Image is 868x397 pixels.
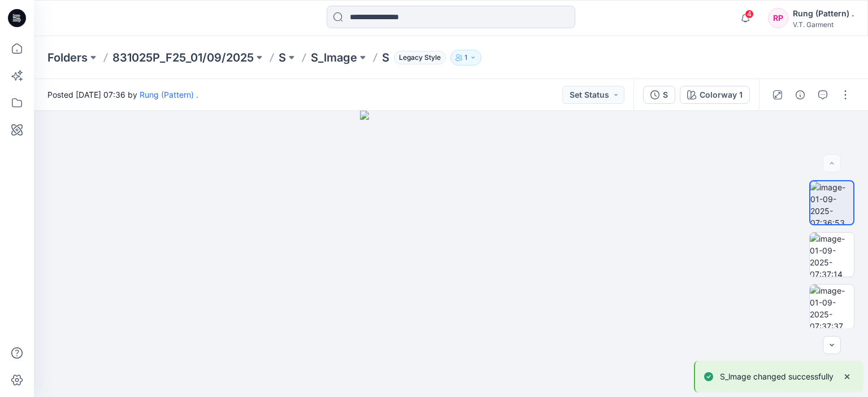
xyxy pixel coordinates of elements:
[311,50,357,66] a: S_lmage
[689,356,868,397] div: Notifications-bottom-right
[47,50,88,66] a: Folders
[745,10,754,19] span: 4
[793,7,854,20] div: Rung (Pattern) .
[465,51,467,64] p: 1
[140,90,198,99] a: Rung (Pattern) .
[47,89,198,101] span: Posted [DATE] 07:36 by
[680,86,750,104] button: Colorway 1
[382,50,389,66] p: S
[768,8,788,28] div: RP
[389,50,446,66] button: Legacy Style
[394,51,446,64] span: Legacy Style
[810,233,854,277] img: image-01-09-2025-07:37:14
[112,50,254,66] a: 831025P_F25_01/09/2025
[791,86,809,104] button: Details
[360,111,541,397] img: eyJhbGciOiJIUzI1NiIsImtpZCI6IjAiLCJzbHQiOiJzZXMiLCJ0eXAiOiJKV1QifQ.eyJkYXRhIjp7InR5cGUiOiJzdG9yYW...
[663,89,668,101] div: S
[810,285,854,329] img: image-01-09-2025-07:37:37
[793,20,854,29] div: V.T. Garment
[700,89,743,101] div: Colorway 1
[279,50,286,66] a: S
[810,181,853,224] img: image-01-09-2025-07:36:53
[450,50,481,66] button: 1
[643,86,675,104] button: S
[720,370,834,383] p: S_lmage changed successfully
